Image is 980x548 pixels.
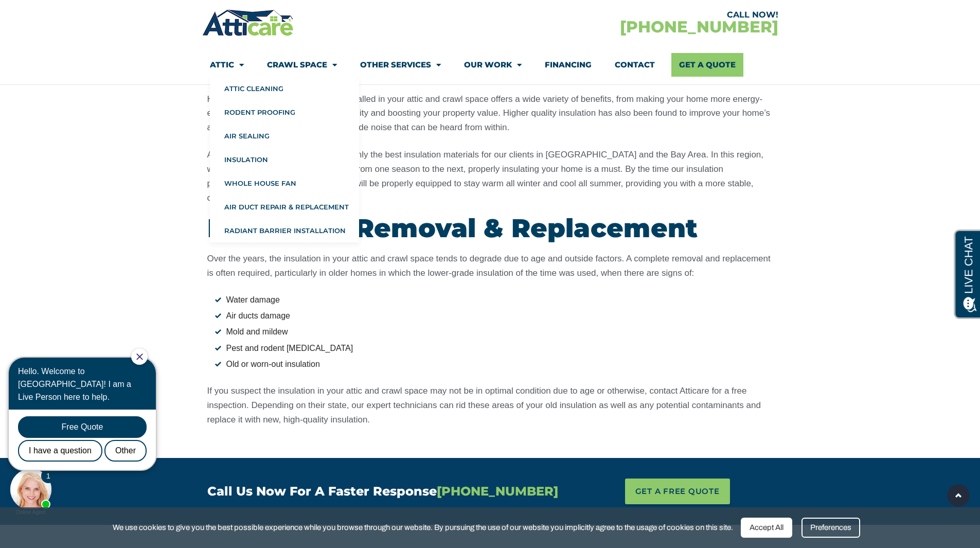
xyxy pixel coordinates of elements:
[210,77,359,242] ul: Attic
[741,518,792,538] div: Accept All
[5,347,170,517] iframe: Chat Invitation
[615,53,655,77] a: Contact
[671,53,743,77] a: Get A Quote
[215,325,773,339] li: Mold and mildew
[215,358,773,371] li: Old or worn-out insulation
[215,342,773,355] li: Pest and rodent [MEDICAL_DATA]
[490,11,778,19] div: CALL NOW!
[801,518,860,538] div: Preferences
[545,53,592,77] a: Financing
[207,92,773,135] p: Having new, high-quality insulation installed in your attic and crawl space offers a wide variety...
[207,216,773,241] h3: Insulation Removal & Replacement
[207,252,773,280] p: Over the years, the insulation in your attic and crawl space tends to degrade due to age and outs...
[360,53,441,77] a: Other Services
[210,100,359,124] a: Rodent Proofing
[267,53,337,77] a: Crawl Space
[210,195,359,219] a: Air Duct Repair & Replacement
[210,219,359,242] a: Radiant Barrier Installation
[210,53,771,77] nav: Menu
[215,309,773,323] li: Air ducts damage
[207,485,572,498] h4: Call Us Now For A Faster Response
[210,171,359,195] a: Whole House Fan
[25,8,83,21] span: Opens a chat window
[210,124,359,148] a: Air Sealing
[207,148,773,205] p: At [GEOGRAPHIC_DATA], we install only the best insulation materials for our clients in [GEOGRAPHI...
[210,77,359,100] a: Attic Cleaning
[210,148,359,171] a: Insulation
[625,479,730,504] a: GET A FREE QUOTE
[215,293,773,307] li: Water damage
[635,484,720,499] span: GET A FREE QUOTE
[464,53,522,77] a: Our Work
[207,384,773,427] p: If you suspect the insulation in your attic and crawl space may not be in optimal condition due t...
[210,53,244,77] a: Attic
[437,484,558,499] span: [PHONE_NUMBER]
[113,521,733,534] span: We use cookies to give you the best possible experience while you browse through our website. By ...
